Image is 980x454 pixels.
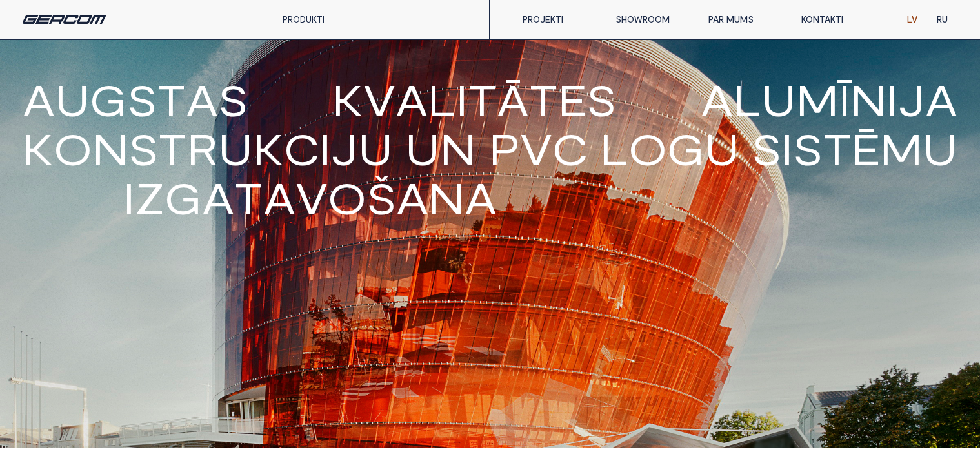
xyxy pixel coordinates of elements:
[363,77,395,121] span: v
[489,127,520,170] span: P
[606,6,699,32] a: SHOWROOM
[667,127,705,170] span: g
[456,77,468,121] span: i
[295,176,328,220] span: V
[428,176,465,220] span: N
[923,127,957,170] span: u
[823,127,852,170] span: t
[218,77,248,121] span: s
[395,77,428,121] span: a
[284,127,319,170] span: c
[405,127,440,170] span: u
[628,127,667,170] span: o
[165,176,202,220] span: G
[925,77,957,121] span: a
[23,127,54,170] span: k
[468,77,497,121] span: t
[332,77,363,121] span: k
[761,77,796,121] span: u
[187,127,218,170] span: r
[796,77,839,121] span: m
[880,127,923,170] span: m
[128,127,158,170] span: s
[839,77,850,121] span: ī
[465,176,497,220] span: A
[127,77,157,121] span: s
[852,127,880,170] span: ē
[234,176,263,220] span: T
[586,77,616,121] span: s
[90,176,123,220] span: V
[781,127,793,170] span: i
[793,127,823,170] span: s
[218,127,253,170] span: u
[366,176,396,220] span: Š
[56,176,90,220] span: V
[428,77,456,121] span: l
[898,77,925,121] span: j
[135,176,165,220] span: Z
[54,127,92,170] span: o
[792,6,885,32] a: KONTAKTI
[440,127,476,170] span: n
[927,6,957,32] a: RU
[186,77,218,121] span: a
[520,127,552,170] span: V
[705,127,739,170] span: u
[328,176,366,220] span: O
[552,127,588,170] span: C
[513,6,606,32] a: PROJEKTI
[331,127,358,170] span: j
[600,127,628,170] span: l
[253,127,284,170] span: k
[158,127,187,170] span: t
[886,77,898,121] span: i
[90,77,127,121] span: g
[358,127,393,170] span: u
[23,176,56,220] span: V
[396,176,428,220] span: A
[202,176,234,220] span: A
[529,77,558,121] span: t
[701,77,733,121] span: a
[319,127,331,170] span: i
[23,77,55,121] span: A
[283,14,325,25] a: PRODUKTI
[897,6,927,32] a: LV
[157,77,186,121] span: t
[497,77,529,121] span: ā
[92,127,128,170] span: n
[55,77,90,121] span: u
[123,176,135,220] span: I
[263,176,295,220] span: A
[699,6,792,32] a: PAR MUMS
[558,77,586,121] span: e
[850,77,886,121] span: n
[752,127,781,170] span: s
[733,77,761,121] span: l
